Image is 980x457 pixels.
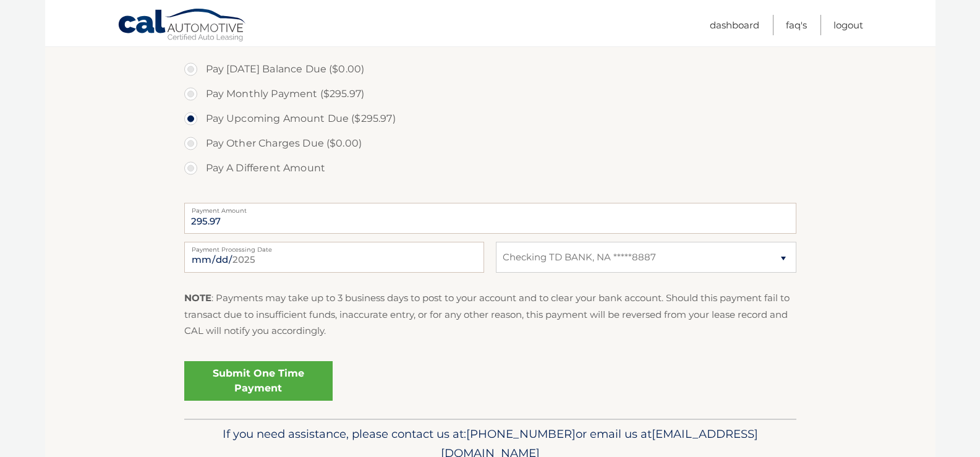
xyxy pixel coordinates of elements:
label: Pay Monthly Payment ($295.97) [184,82,796,106]
label: Payment Amount [184,203,796,213]
a: Submit One Time Payment [184,361,333,401]
strong: NOTE [184,292,211,304]
a: Logout [833,15,863,35]
a: FAQ's [786,15,807,35]
label: Pay Other Charges Due ($0.00) [184,131,796,156]
label: Pay Upcoming Amount Due ($295.97) [184,106,796,131]
input: Payment Amount [184,203,796,234]
p: : Payments may take up to 3 business days to post to your account and to clear your bank account.... [184,290,796,339]
input: Payment Date [184,242,484,273]
a: Dashboard [710,15,759,35]
span: [PHONE_NUMBER] [466,427,576,441]
a: Cal Automotive [117,8,247,44]
label: Payment Processing Date [184,242,484,252]
label: Pay A Different Amount [184,156,796,181]
label: Pay [DATE] Balance Due ($0.00) [184,57,796,82]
